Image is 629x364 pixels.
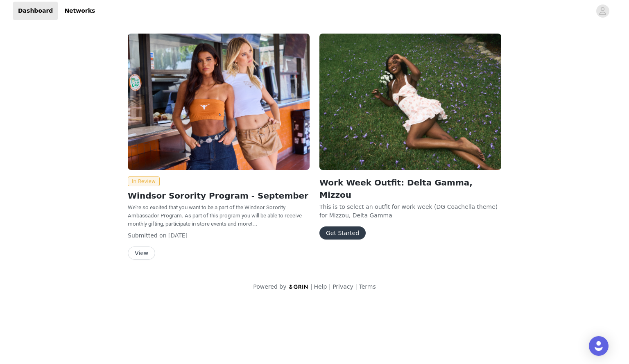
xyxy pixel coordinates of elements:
h2: Work Week Outfit: Delta Gamma, Mizzou [319,176,501,201]
span: Powered by [253,283,286,290]
img: Windsor [319,34,501,170]
a: Dashboard [13,2,58,20]
div: Open Intercom Messenger [589,336,609,356]
h2: Windsor Sorority Program - September [128,190,310,202]
a: Help [314,283,327,290]
a: Terms [359,283,376,290]
span: We're so excited that you want to be a part of the Windsor Sorority Ambassador Program. As part o... [128,204,302,227]
button: View [128,246,155,260]
span: | [310,283,312,290]
a: Privacy [333,283,353,290]
a: View [128,250,155,256]
button: Get Started [319,226,366,240]
span: | [355,283,357,290]
img: Windsor [128,34,310,170]
div: avatar [599,5,606,18]
span: [DATE] [168,232,188,239]
p: This is to select an outfit for work week (DG Coachella theme) for Mizzou, Delta Gamma [319,203,501,220]
span: Submitted on [128,232,167,239]
span: In Review [128,176,160,186]
img: logo [288,284,309,289]
a: Networks [59,2,100,20]
span: | [329,283,331,290]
